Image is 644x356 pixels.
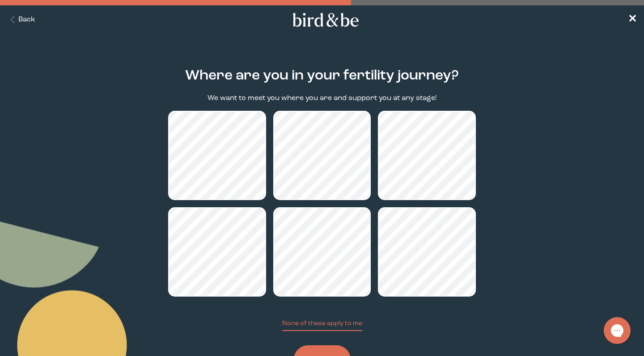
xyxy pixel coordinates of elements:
[282,319,362,331] button: None of these apply to me
[208,93,436,104] p: We want to meet you where you are and support you at any stage!
[7,15,35,25] button: Back Button
[599,314,635,347] iframe: Gorgias live chat messenger
[628,14,637,25] span: ✕
[628,12,637,28] a: ✕
[185,66,459,86] h2: Where are you in your fertility journey?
